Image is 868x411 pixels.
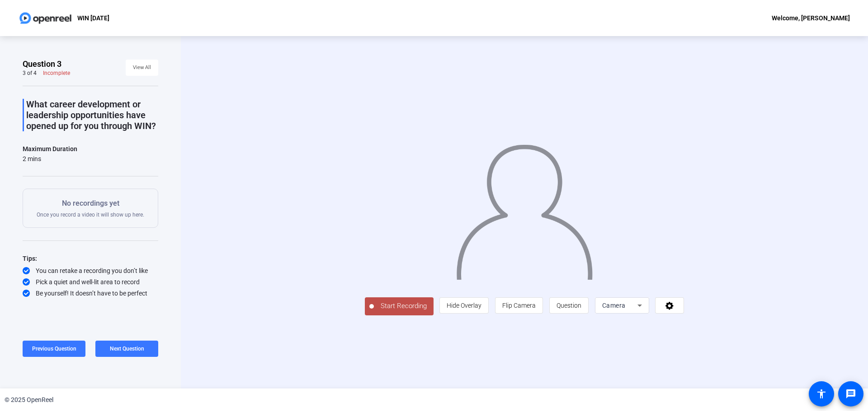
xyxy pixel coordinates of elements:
[772,13,850,23] div: Welcome, [PERSON_NAME]
[439,297,489,314] button: Hide Overlay
[23,277,158,286] div: Pick a quiet and well-lit area to record
[32,346,76,352] span: Previous Question
[23,69,37,77] div: 3 of 4
[95,341,158,357] button: Next Question
[133,61,151,74] span: View All
[37,198,144,209] p: No recordings yet
[23,289,158,298] div: Be yourself! It doesn’t have to be perfect
[374,301,434,311] span: Start Recording
[126,60,158,76] button: View All
[26,99,158,131] p: What career development or leadership opportunities have opened up for you through WIN?
[23,154,77,163] div: 2 mins
[845,388,856,399] mat-icon: message
[5,395,53,405] div: © 2025 OpenReel
[365,297,434,315] button: Start Recording
[549,297,589,314] button: Question
[23,266,158,275] div: You can retake a recording you don’t like
[23,253,158,264] div: Tips:
[816,388,827,399] mat-icon: accessibility
[37,198,144,218] div: Once you record a video it will show up here.
[455,136,594,280] img: overlay
[77,13,109,23] p: WIN [DATE]
[502,302,536,309] span: Flip Camera
[557,302,581,309] span: Question
[23,143,77,154] div: Maximum Duration
[495,297,543,314] button: Flip Camera
[110,346,144,352] span: Next Question
[43,69,70,77] div: Incomplete
[18,9,73,27] img: OpenReel logo
[23,341,85,357] button: Previous Question
[447,302,481,309] span: Hide Overlay
[23,59,61,69] span: Question 3
[602,302,626,309] span: Camera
